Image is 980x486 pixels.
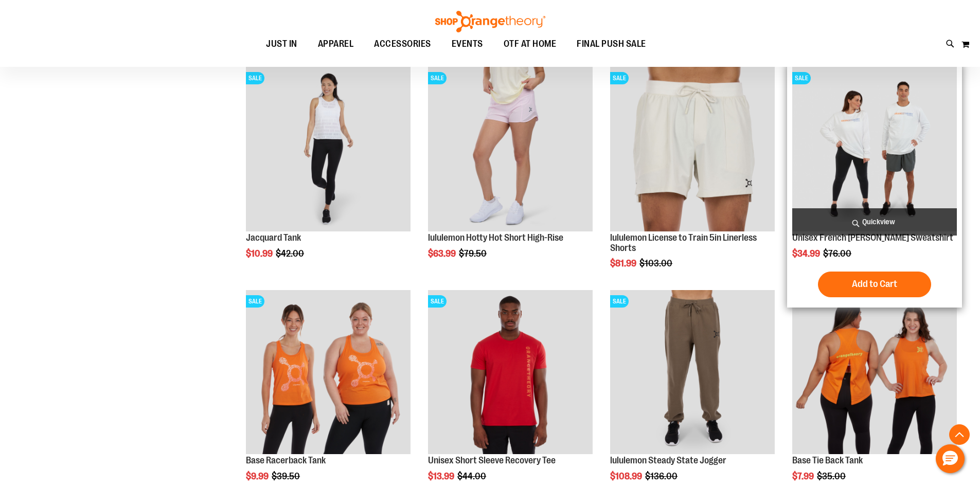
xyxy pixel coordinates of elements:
img: Shop Orangetheory [434,11,547,32]
a: Quickview [792,208,957,236]
a: Front view of Jacquard TankSALE [246,67,411,233]
span: SALE [610,72,629,84]
a: lululemon License to Train 5in Linerless Shorts [610,232,757,253]
a: lululemon Hotty Hot Short High-RiseSALE [428,67,593,233]
span: $34.99 [792,248,822,259]
span: $81.99 [610,258,638,268]
a: EVENTS [441,32,493,56]
a: lululemon Steady State JoggerSALE [610,290,775,456]
span: JUST IN [266,32,297,56]
img: lululemon License to Train 5in Linerless Shorts [610,67,775,231]
a: Base Tie Back Tank [792,455,863,465]
span: $42.00 [276,248,306,259]
img: Product image for Base Racerback Tank [246,290,411,455]
a: Unisex Short Sleeve Recovery Tee [428,455,556,465]
button: Back To Top [949,424,970,445]
div: product [787,62,962,308]
img: Unisex French Terry Crewneck Sweatshirt primary image [792,67,957,231]
img: lululemon Hotty Hot Short High-Rise [428,67,593,231]
span: APPAREL [318,32,354,56]
img: Product image for Unisex Short Sleeve Recovery Tee [428,290,593,455]
span: SALE [246,295,264,308]
img: Front view of Jacquard Tank [246,67,411,231]
div: product [241,62,416,285]
span: $44.00 [457,471,488,481]
a: JUST IN [256,32,308,56]
span: $63.99 [428,248,457,259]
span: $79.50 [459,248,488,259]
span: OTF AT HOME [504,32,557,56]
a: Product image for Base Tie Back TankSALE [792,290,957,456]
span: $136.00 [645,471,679,481]
a: ACCESSORIES [364,32,441,56]
div: product [605,62,780,295]
img: Product image for Base Tie Back Tank [792,290,957,455]
img: lululemon Steady State Jogger [610,290,775,455]
button: Hello, have a question? Let’s chat. [936,444,965,473]
span: $76.00 [823,248,853,259]
span: SALE [246,72,264,84]
a: OTF AT HOME [493,32,567,56]
a: APPAREL [308,32,364,56]
a: Product image for Unisex Short Sleeve Recovery TeeSALE [428,290,593,456]
span: $7.99 [792,471,815,481]
a: Base Racerback Tank [246,455,326,465]
span: ACCESSORIES [374,32,431,56]
button: Add to Cart [818,272,931,297]
span: SALE [428,295,447,308]
span: SALE [792,72,811,84]
span: $13.99 [428,471,456,481]
a: Jacquard Tank [246,232,301,243]
span: $35.00 [817,471,847,481]
div: product [423,62,598,285]
a: lululemon Steady State Jogger [610,455,726,465]
span: SALE [610,295,629,308]
a: FINAL PUSH SALE [566,32,656,56]
span: $9.99 [246,471,270,481]
a: Unisex French Terry Crewneck Sweatshirt primary imageSALE [792,67,957,233]
span: $103.00 [639,258,674,268]
a: lululemon License to Train 5in Linerless ShortsSALE [610,67,775,233]
span: FINAL PUSH SALE [577,32,646,56]
a: lululemon Hotty Hot Short High-Rise [428,232,563,243]
span: SALE [428,72,447,84]
span: Add to Cart [852,278,897,290]
span: EVENTS [452,32,483,56]
a: Product image for Base Racerback TankSALE [246,290,411,456]
a: Unisex French [PERSON_NAME] Sweatshirt [792,232,953,243]
span: $108.99 [610,471,644,481]
span: $10.99 [246,248,274,259]
span: $39.50 [272,471,301,481]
